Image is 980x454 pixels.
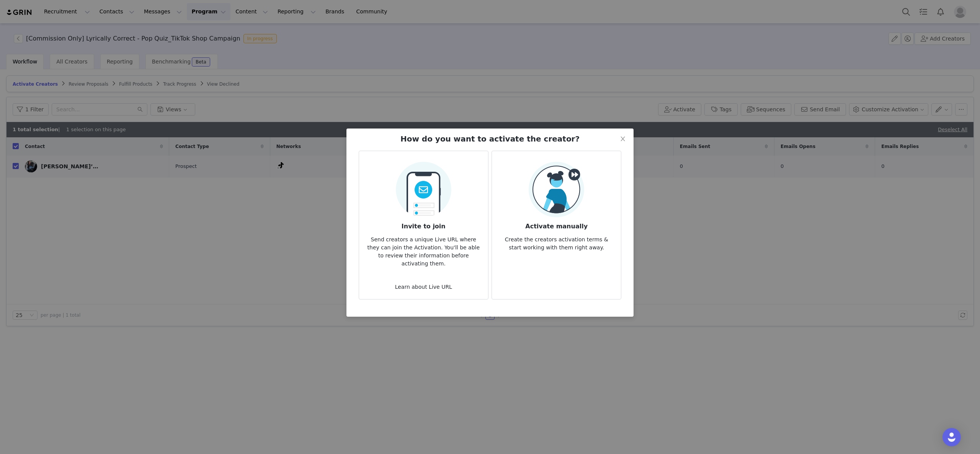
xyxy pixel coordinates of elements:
button: Close [612,129,634,150]
a: Learn about Live URL [395,284,452,290]
div: Open Intercom Messenger [942,428,961,446]
h2: How do you want to activate the creator? [400,133,580,145]
p: Create the creators activation terms & start working with them right away. [498,231,615,252]
h3: Activate manually [498,217,615,231]
i: icon: close [620,136,626,142]
p: Send creators a unique Live URL where they can join the Activation. You'll be able to review thei... [365,231,482,268]
h3: Invite to join [365,217,482,231]
img: Send Email [396,157,451,217]
img: Manual [529,162,584,217]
